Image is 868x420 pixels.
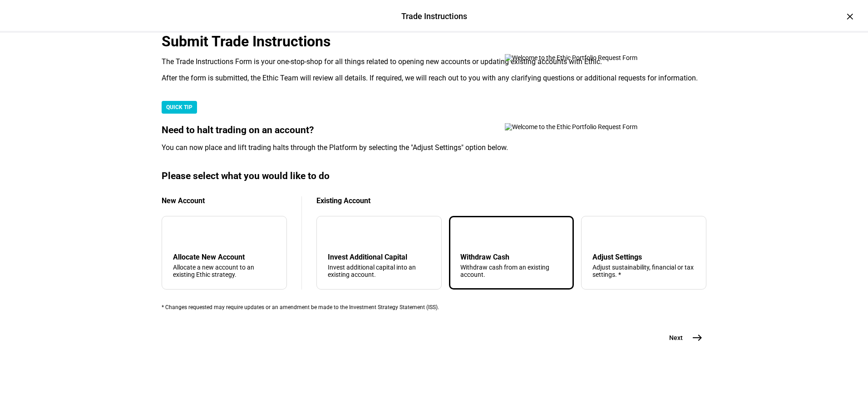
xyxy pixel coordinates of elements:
[316,196,706,205] div: Existing Account
[162,125,706,136] div: Need to halt trading on an account?
[592,253,695,261] div: Adjust Settings
[505,123,668,130] img: Welcome to the Ethic Portfolio Request Form
[162,57,706,66] div: The Trade Instructions Form is your one-stop-shop for all things related to opening new accounts ...
[328,253,430,261] div: Invest Additional Capital
[658,329,706,347] button: Next
[843,9,857,24] div: ×
[162,101,197,114] div: QUICK TIP
[162,74,706,83] div: After the form is submitted, the Ethic Team will review all details. If required, we will reach o...
[162,196,287,205] div: New Account
[692,332,703,343] mat-icon: east
[162,33,706,50] div: Submit Trade Instructions
[669,333,683,342] span: Next
[460,264,563,278] div: Withdraw cash from an existing account.
[505,54,668,61] img: Welcome to the Ethic Portfolio Request Form
[592,264,695,278] div: Adjust sustainability, financial or tax settings. *
[328,264,430,278] div: Invest additional capital into an existing account.
[173,264,276,278] div: Allocate a new account to an existing Ethic strategy.
[175,229,186,240] mat-icon: add
[162,170,706,182] div: Please select what you would like to do
[162,143,706,152] div: You can now place and lift trading halts through the Platform by selecting the "Adjust Settings" ...
[592,227,607,242] mat-icon: tune
[460,253,563,261] div: Withdraw Cash
[330,229,340,240] mat-icon: arrow_downward
[401,10,467,22] div: Trade Instructions
[173,253,276,261] div: Allocate New Account
[162,304,706,310] div: * Changes requested may require updates or an amendment be made to the Investment Strategy Statem...
[462,229,473,240] mat-icon: arrow_upward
